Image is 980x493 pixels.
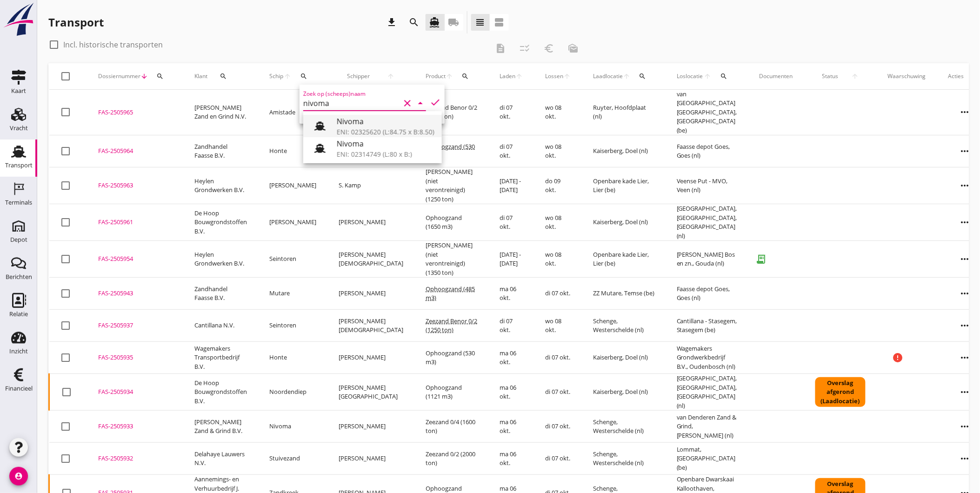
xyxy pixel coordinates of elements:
td: Nivoma [258,411,327,443]
td: Kaiserberg, Doel (nl) [582,374,666,411]
span: Schip [269,72,284,80]
i: search [156,73,164,80]
td: Mutare [258,278,327,310]
div: FAS-2505965 [98,108,172,117]
td: Faasse depot Goes, Goes (nl) [666,278,748,310]
span: Dossiernummer [98,72,140,80]
td: wo 08 okt. [534,241,582,278]
td: Zandhandel Faasse B.V. [183,278,258,310]
td: Zeezand 0/4 (1600 ton) [414,411,488,443]
td: ma 06 okt. [488,443,534,475]
i: more_horiz [952,280,978,306]
div: Terminals [5,200,32,206]
td: di 07 okt. [488,310,534,342]
i: search [639,73,646,80]
i: more_horiz [952,313,978,339]
i: view_headline [475,17,486,28]
td: [GEOGRAPHIC_DATA], [GEOGRAPHIC_DATA], [GEOGRAPHIC_DATA] (nl) [666,204,748,241]
i: view_agenda [494,17,505,28]
td: Kaiserberg, Doel (nl) [582,342,666,374]
td: Wagemakers Grondwerkbedrijf B.V., Oudenbosch (nl) [666,342,748,374]
td: van [GEOGRAPHIC_DATA] [GEOGRAPHIC_DATA], [GEOGRAPHIC_DATA] (be) [666,90,748,135]
td: do 09 okt. [534,167,582,204]
td: Stuivezand [258,443,327,475]
i: arrow_upward [563,73,571,80]
i: arrow_upward [515,73,523,80]
td: di 07 okt. [534,278,582,310]
td: Kaiserberg, Doel (nl) [582,135,666,167]
i: more_horiz [952,138,978,164]
img: logo-small.a267ee39.svg [2,2,35,37]
td: wo 08 okt. [534,204,582,241]
td: ma 06 okt. [488,374,534,411]
i: arrow_upward [446,73,453,80]
td: [PERSON_NAME] (niet verontreinigd) (1350 ton) [414,241,488,278]
td: Zandhandel Faasse B.V. [183,135,258,167]
td: Cantillana - Stasegem, Stasegem (be) [666,310,748,342]
div: FAS-2505963 [98,181,172,190]
td: [PERSON_NAME] Bos en zn., Gouda (nl) [666,241,748,278]
td: [DATE] - [DATE] [488,241,534,278]
span: Lossen [545,72,563,80]
td: di 07 okt. [488,90,534,135]
td: Openbare kade Lier, Lier (be) [582,241,666,278]
td: ma 06 okt. [488,411,534,443]
td: De Hoop Bouwgrondstoffen B.V. [183,374,258,411]
div: Depot [10,237,27,243]
div: FAS-2505934 [98,387,172,397]
i: search [220,73,227,80]
i: search [461,73,469,80]
td: [PERSON_NAME] [258,167,327,204]
i: directions_boat [429,17,440,28]
i: more_horiz [952,379,978,405]
i: search [720,73,728,80]
i: more_horiz [952,246,978,272]
div: FAS-2505961 [98,218,172,227]
td: Heylen Grondwerken B.V. [183,167,258,204]
td: Honte [258,342,327,374]
div: FAS-2505935 [98,353,172,362]
td: Ophoogzand (1121 m3) [414,374,488,411]
i: check [430,97,441,108]
td: [PERSON_NAME][DEMOGRAPHIC_DATA] [327,241,414,278]
td: [PERSON_NAME] [327,278,414,310]
td: [GEOGRAPHIC_DATA], [GEOGRAPHIC_DATA], [GEOGRAPHIC_DATA] (nl) [666,374,748,411]
div: FAS-2505932 [98,454,172,463]
div: Waarschuwing [888,72,926,80]
td: Seintoren [258,310,327,342]
td: [PERSON_NAME] Zand en Grind N.V. [183,90,258,135]
td: Schenge, Westerschelde (nl) [582,310,666,342]
i: error [893,352,904,363]
td: di 07 okt. [488,135,534,167]
span: Ophoogzand (485 m3) [426,285,475,302]
td: [PERSON_NAME][DEMOGRAPHIC_DATA] [327,310,414,342]
td: S. Kamp [327,167,414,204]
i: more_horiz [952,446,978,472]
td: Zeezand Benor 0/2 (2000 ton) [414,90,488,135]
td: di 07 okt. [534,443,582,475]
div: Nivoma [337,138,434,149]
div: FAS-2505964 [98,147,172,156]
i: search [409,17,420,28]
td: De Hoop Bouwgrondstoffen B.V. [183,204,258,241]
span: Ophoogzand (530 m3) [426,142,475,160]
td: [PERSON_NAME] [258,204,327,241]
td: [PERSON_NAME] [327,204,414,241]
div: ENI: 02314749 (L:80 x B:) [337,149,434,159]
div: Berichten [6,274,32,280]
td: Ophoogzand (530 m3) [414,342,488,374]
div: Nivoma [337,116,434,127]
td: [PERSON_NAME][GEOGRAPHIC_DATA] [327,374,414,411]
td: Schenge, Westerschelde (nl) [582,443,666,475]
span: Laadlocatie [593,72,623,80]
div: Klant [194,65,247,87]
div: Overslag afgerond (Laadlocatie) [815,377,866,407]
td: Heylen Grondwerken B.V. [183,241,258,278]
td: Openbare kade Lier, Lier (be) [582,167,666,204]
td: van Denderen Zand & Grind, [PERSON_NAME] (nl) [666,411,748,443]
td: Veense Put - MVO, Veen (nl) [666,167,748,204]
i: receipt_long [752,250,771,268]
td: [PERSON_NAME] [327,411,414,443]
td: Schenge, Westerschelde (nl) [582,411,666,443]
span: Status [815,72,845,80]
